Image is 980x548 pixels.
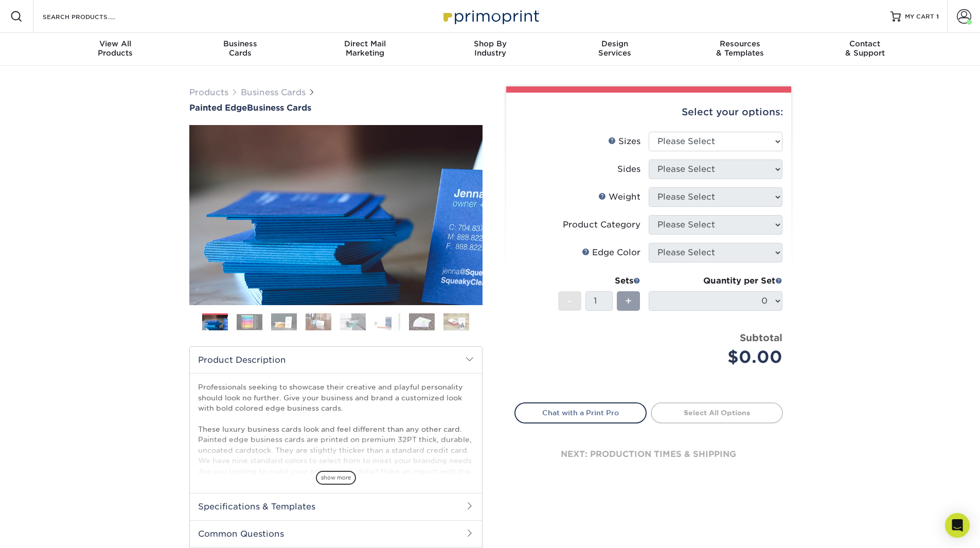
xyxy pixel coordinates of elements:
[803,39,928,58] div: & Support
[237,314,262,330] img: Business Cards 02
[271,313,297,331] img: Business Cards 03
[608,135,640,148] div: Sizes
[553,39,678,58] div: Services
[302,39,427,48] span: Direct Mail
[53,39,178,48] span: View All
[189,103,483,113] a: Painted EdgeBusiness Cards
[582,246,640,259] div: Edge Color
[443,313,469,331] img: Business Cards 08
[177,33,302,66] a: BusinessCards
[189,103,483,113] h1: Business Cards
[189,103,247,113] span: Painted Edge
[190,493,482,520] h2: Specifications & Templates
[427,39,553,58] div: Industry
[190,347,482,373] h2: Product Description
[651,402,783,423] a: Select All Options
[740,332,782,343] strong: Subtotal
[189,68,483,362] img: Painted Edge 01
[514,402,647,423] a: Chat with a Print Pro
[190,520,482,547] h2: Common Questions
[553,39,678,48] span: Design
[316,471,356,485] span: show more
[3,517,87,544] iframe: Google Customer Reviews
[656,345,782,369] div: $0.00
[514,93,783,132] div: Select your options:
[439,5,542,27] img: Primoprint
[241,87,306,97] a: Business Cards
[803,39,928,48] span: Contact
[936,13,939,20] span: 1
[678,33,803,66] a: Resources& Templates
[563,219,640,231] div: Product Category
[302,39,427,58] div: Marketing
[649,275,782,287] div: Quantity per Set
[202,310,228,335] img: Business Cards 01
[567,293,572,309] span: -
[53,39,178,58] div: Products
[905,12,934,21] span: MY CART
[558,275,640,287] div: Sets
[625,293,632,309] span: +
[306,313,331,331] img: Business Cards 04
[598,191,640,203] div: Weight
[340,313,366,331] img: Business Cards 05
[617,163,640,175] div: Sides
[514,423,783,485] div: next: production times & shipping
[375,313,400,331] img: Business Cards 06
[553,33,678,66] a: DesignServices
[945,513,970,538] div: Open Intercom Messenger
[427,39,553,48] span: Shop By
[302,33,427,66] a: Direct MailMarketing
[42,10,142,23] input: SEARCH PRODUCTS.....
[177,39,302,48] span: Business
[803,33,928,66] a: Contact& Support
[189,87,228,97] a: Products
[177,39,302,58] div: Cards
[409,313,435,331] img: Business Cards 07
[678,39,803,48] span: Resources
[53,33,178,66] a: View AllProducts
[678,39,803,58] div: & Templates
[427,33,553,66] a: Shop ByIndustry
